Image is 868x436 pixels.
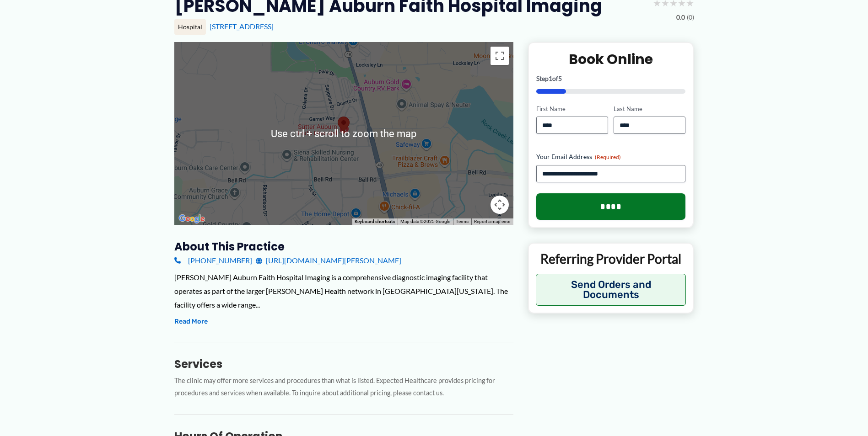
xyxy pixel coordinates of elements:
[400,219,450,224] span: Map data ©2025 Google
[536,274,686,306] button: Send Orders and Documents
[174,254,252,267] a: [PHONE_NUMBER]
[174,239,513,254] h3: About this practice
[536,75,686,82] p: Step of
[355,218,395,225] button: Keyboard shortcuts
[491,47,509,65] button: Toggle fullscreen view
[536,105,608,113] label: First Name
[174,357,513,371] h3: Services
[174,19,206,35] div: Hospital
[687,11,694,23] span: (0)
[536,50,686,68] h2: Book Online
[177,213,207,225] img: Google
[177,213,207,225] a: Open this area in Google Maps (opens a new window)
[676,11,685,23] span: 0.0
[456,219,469,224] a: Terms (opens in new tab)
[536,250,686,267] p: Referring Provider Portal
[491,196,509,214] button: Map camera controls
[256,254,401,267] a: [URL][DOMAIN_NAME][PERSON_NAME]
[210,22,274,31] a: [STREET_ADDRESS]
[549,74,552,82] span: 1
[474,219,511,224] a: Report a map error
[595,154,621,160] span: (Required)
[614,105,685,113] label: Last Name
[174,271,513,311] div: [PERSON_NAME] Auburn Faith Hospital Imaging is a comprehensive diagnostic imaging facility that o...
[536,152,686,161] label: Your Email Address
[174,375,513,399] p: The clinic may offer more services and procedures than what is listed. Expected Healthcare provid...
[174,316,208,327] button: Read More
[558,74,562,82] span: 5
